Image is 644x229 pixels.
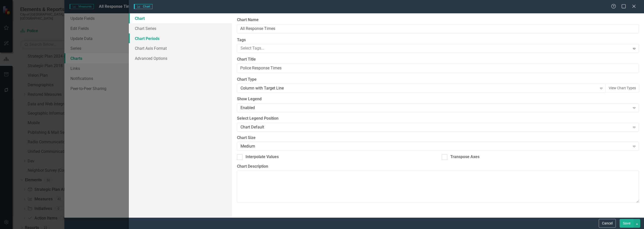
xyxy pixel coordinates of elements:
a: Chart [129,13,232,23]
button: Save [620,219,634,228]
a: Chart Axis Format [129,43,232,53]
div: Transpose Axes [450,154,479,160]
span: Chart [134,4,152,9]
div: Interpolate Values [246,154,279,160]
label: Show Legend [237,96,639,102]
label: Select Legend Position [237,116,639,121]
a: Advanced Options [129,53,232,63]
div: Medium [240,144,630,149]
label: Chart Description [237,164,639,169]
label: Chart Type [237,77,639,82]
div: Column with Target Line [240,85,597,91]
input: Optional Chart Title [237,64,639,73]
div: Enabled [240,105,630,111]
label: Chart Size [237,135,639,141]
button: Cancel [599,219,616,228]
div: Chart Default [240,124,630,130]
a: Chart Periods [129,33,232,43]
label: Chart Title [237,57,639,62]
label: Tags [237,37,639,43]
button: View Chart Types [606,84,639,93]
a: Chart Series [129,23,232,33]
label: Chart Name [237,17,639,23]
